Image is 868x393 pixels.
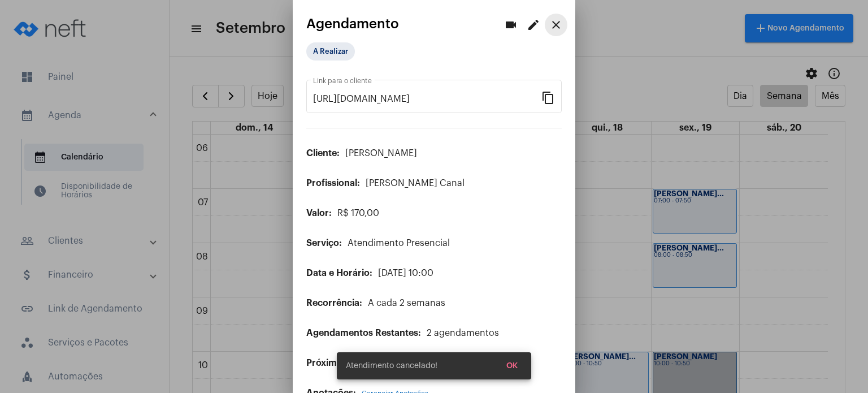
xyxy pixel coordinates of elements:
[306,269,372,278] span: Data e Horário:
[366,179,465,188] span: [PERSON_NAME] Canal
[346,360,437,372] span: Atendimento cancelado!
[337,209,379,218] span: R$ 170,00
[306,149,340,158] span: Cliente:
[306,299,362,308] span: Recorrência:
[506,362,518,370] span: OK
[345,149,417,158] span: [PERSON_NAME]
[527,18,540,32] mat-icon: edit
[306,16,399,31] span: Agendamento
[306,42,355,61] mat-chip: A Realizar
[306,179,360,188] span: Profissional:
[306,329,421,338] span: Agendamentos Restantes:
[306,209,332,218] span: Valor:
[549,18,563,32] mat-icon: close
[313,94,541,104] input: Link
[541,90,555,104] mat-icon: content_copy
[378,269,433,278] span: [DATE] 10:00
[348,239,450,248] span: Atendimento Presencial
[504,18,518,32] mat-icon: videocam
[497,356,527,376] button: OK
[306,359,410,368] span: Próximo Agendamento:
[368,299,445,308] span: A cada 2 semanas
[306,239,342,248] span: Serviço:
[427,329,499,338] span: 2 agendamentos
